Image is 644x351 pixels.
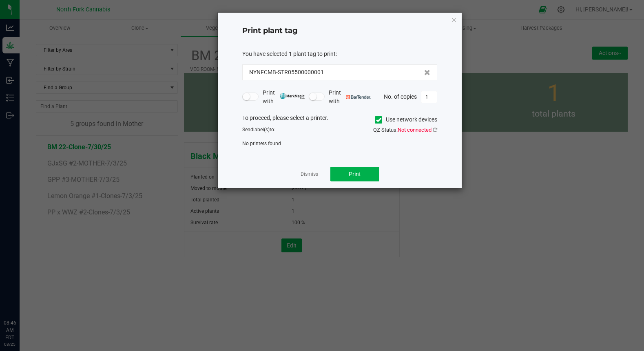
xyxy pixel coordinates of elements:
span: label(s) [253,127,270,132]
a: Dismiss [301,171,318,178]
div: : [242,50,437,58]
span: Send to: [242,127,275,132]
span: NYNFCMB-STR05500000001 [249,68,324,77]
span: Print with [263,88,305,106]
button: Print [330,167,379,181]
img: bartender.png [346,95,371,99]
span: You have selected 1 plant tag to print [242,51,336,57]
span: Not connected [398,127,432,133]
div: To proceed, please select a printer. [236,114,443,126]
span: QZ Status: [373,127,437,133]
h4: Print plant tag [242,26,437,36]
label: Use network devices [375,115,437,124]
span: Print [349,171,361,177]
span: Print with [329,88,371,106]
img: mark_magic_cybra.png [280,93,305,99]
span: No. of copies [384,93,417,99]
iframe: Resource center [8,286,33,310]
span: No printers found [242,141,281,146]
